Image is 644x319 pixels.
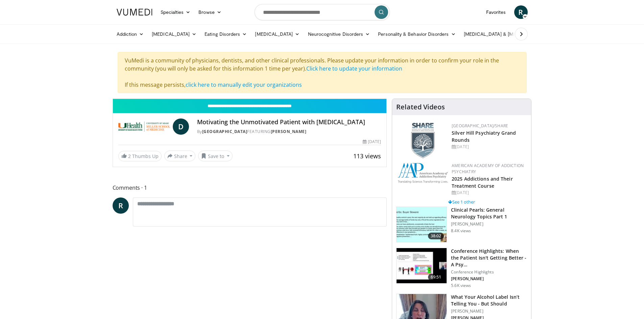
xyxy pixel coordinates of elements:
[396,103,445,111] h4: Related Videos
[200,27,251,41] a: Eating Disorders
[514,5,528,19] a: R
[194,5,225,19] a: Browse
[451,294,527,307] h3: What Your Alcohol Label Isn’t Telling You - But Should
[451,248,527,268] h3: Conference Highlights: When the Patient Isn't Getting Better - A Psy…
[118,52,527,93] div: VuMedi is a community of physicians, dentists, and other clinical professionals. Please update yo...
[482,5,510,19] a: Favorites
[117,9,152,16] img: VuMedi Logo
[451,269,527,275] p: Conference Highlights
[428,274,444,281] span: 69:51
[255,4,390,20] input: Search topics, interventions
[173,118,189,135] a: D
[396,248,527,288] a: 69:51 Conference Highlights: When the Patient Isn't Getting Better - A Psy… Conference Highlights...
[251,27,304,41] a: [MEDICAL_DATA]
[452,130,516,143] a: Silver Hill Psychiatry Grand Rounds
[451,207,527,220] h3: Clinical Pearls: General Neurology Topics Part 1
[451,309,527,314] p: [PERSON_NAME]
[451,228,471,234] p: 8.4K views
[452,190,526,196] div: [DATE]
[397,207,447,242] img: 91ec4e47-6cc3-4d45-a77d-be3eb23d61cb.150x105_q85_crop-smart_upscale.jpg
[451,276,527,282] p: [PERSON_NAME]
[113,183,387,192] span: Comments 1
[411,123,435,158] img: f8aaeb6d-318f-4fcf-bd1d-54ce21f29e87.png.150x105_q85_autocrop_double_scale_upscale_version-0.2.png
[197,129,381,135] div: By FEATURING
[448,199,475,205] a: See 1 other
[118,151,162,161] a: 2 Thumbs Up
[113,197,129,214] a: R
[451,283,471,288] p: 5.6K views
[398,163,448,183] img: f7c290de-70ae-47e0-9ae1-04035161c232.png.150x105_q85_autocrop_double_scale_upscale_version-0.2.png
[396,207,527,242] a: 38:02 Clinical Pearls: General Neurology Topics Part 1 [PERSON_NAME] 8.4K views
[128,153,131,159] span: 2
[306,65,402,72] a: Click here to update your information
[197,118,381,126] h4: Motivating the Unmotivated Patient with [MEDICAL_DATA]
[452,163,524,175] a: American Academy of Addiction Psychiatry
[186,81,302,88] a: click here to manually edit your organizations
[451,221,527,227] p: [PERSON_NAME]
[118,118,170,135] img: University of Miami
[157,5,195,19] a: Specialties
[353,152,381,160] span: 113 views
[428,233,444,239] span: 38:02
[113,27,148,41] a: Addiction
[460,27,556,41] a: [MEDICAL_DATA] & [MEDICAL_DATA]
[374,27,459,41] a: Personality & Behavior Disorders
[363,139,381,145] div: [DATE]
[304,27,374,41] a: Neurocognitive Disorders
[271,129,307,134] a: [PERSON_NAME]
[198,151,233,161] button: Save to
[452,144,526,150] div: [DATE]
[452,176,513,189] a: 2025 Addictions and Their Treatment Course
[202,129,247,134] a: [GEOGRAPHIC_DATA]
[397,248,447,283] img: 4362ec9e-0993-4580-bfd4-8e18d57e1d49.150x105_q85_crop-smart_upscale.jpg
[452,123,508,129] a: [GEOGRAPHIC_DATA]/SHARE
[164,151,196,161] button: Share
[148,27,200,41] a: [MEDICAL_DATA]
